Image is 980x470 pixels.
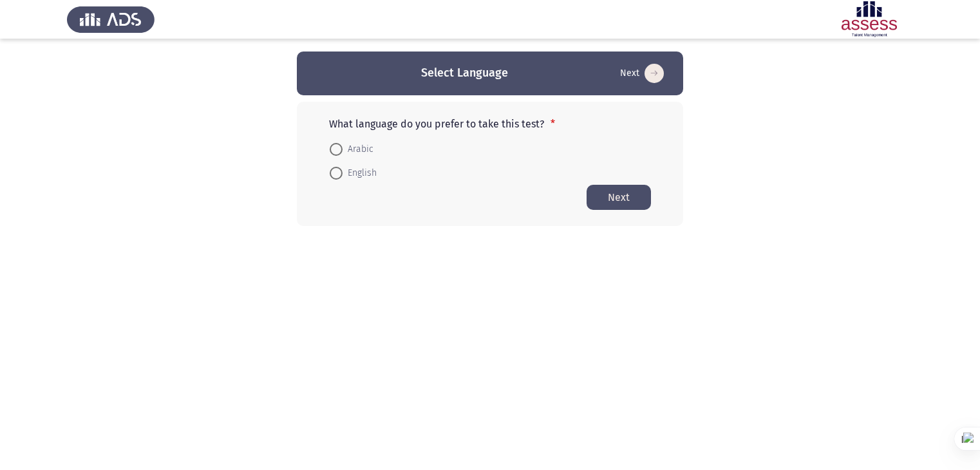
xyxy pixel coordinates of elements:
[825,1,913,37] img: Assessment logo of Potentiality Assessment
[343,165,377,181] span: English
[329,118,651,130] p: What language do you prefer to take this test?
[616,63,668,84] button: Start assessment
[67,1,155,37] img: Assess Talent Management logo
[343,142,373,157] span: Arabic
[587,185,651,210] button: Start assessment
[421,65,508,81] h3: Select Language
